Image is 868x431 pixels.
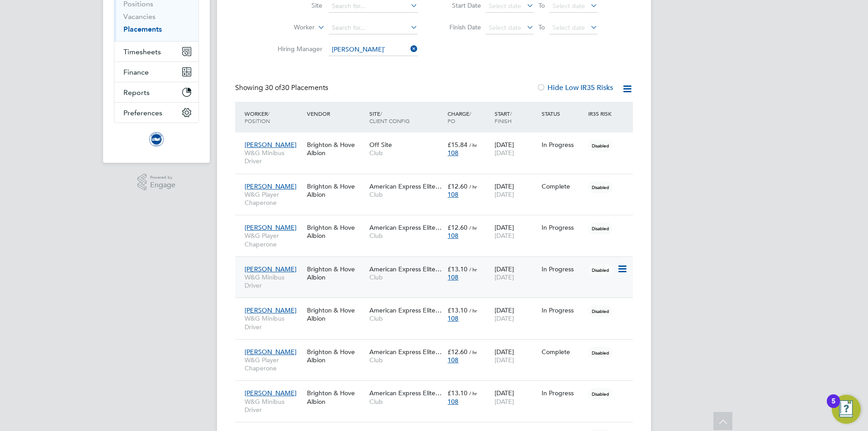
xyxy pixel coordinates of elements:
[114,132,199,147] a: Go to home page
[369,398,443,406] span: Club
[831,401,835,413] div: 5
[369,314,443,322] span: Club
[495,232,514,240] span: [DATE]
[245,398,302,414] span: W&G Minibus Driver
[832,395,861,424] button: Open Resource Center, 5 new notifications
[588,264,613,276] span: Disabled
[245,190,302,207] span: W&G Player Chaperone
[588,388,613,400] span: Disabled
[245,265,297,273] span: [PERSON_NAME]
[448,356,458,364] span: 108
[469,142,477,148] span: / hr
[369,149,443,157] span: Club
[114,103,198,123] button: Preferences
[265,83,281,92] span: 30 of
[242,218,633,226] a: [PERSON_NAME]W&G Player ChaperoneBrighton & Hove AlbionAmerican Express Elite…Club£12.60 / hr108[...
[536,21,547,33] span: To
[492,136,539,161] div: [DATE]
[245,141,297,149] span: [PERSON_NAME]
[305,260,367,286] div: Brighton & Hove Albion
[448,398,458,406] span: 108
[245,306,297,314] span: [PERSON_NAME]
[537,83,613,92] label: Hide Low IR35 Risks
[469,349,477,355] span: / hr
[495,273,514,281] span: [DATE]
[492,302,539,327] div: [DATE]
[492,343,539,369] div: [DATE]
[588,305,613,317] span: Disabled
[245,356,302,372] span: W&G Player Chaperone
[245,232,302,248] span: W&G Player Chaperone
[448,389,467,397] span: £13.10
[492,260,539,286] div: [DATE]
[586,105,617,122] div: IR35 Risk
[552,24,585,32] span: Select date
[495,314,514,322] span: [DATE]
[542,265,584,273] div: In Progress
[448,182,467,190] span: £12.60
[495,149,514,157] span: [DATE]
[489,24,521,32] span: Select date
[305,219,367,244] div: Brighton & Hove Albion
[245,182,297,190] span: [PERSON_NAME]
[448,265,467,273] span: £13.10
[469,390,477,397] span: / hr
[369,190,443,199] span: Club
[123,47,161,56] span: Timesheets
[245,223,297,232] span: [PERSON_NAME]
[242,105,305,129] div: Worker
[265,83,328,92] span: 30 Placements
[123,68,149,76] span: Finance
[495,398,514,406] span: [DATE]
[440,1,481,9] label: Start Date
[448,232,458,240] span: 108
[242,260,633,268] a: [PERSON_NAME]W&G Minibus DriverBrighton & Hove AlbionAmerican Express Elite…Club£13.10 / hr108[DA...
[448,348,467,356] span: £12.60
[588,347,613,359] span: Disabled
[369,306,442,314] span: American Express Elite…
[448,273,458,281] span: 108
[123,88,150,97] span: Reports
[329,22,418,34] input: Search for...
[235,83,330,93] div: Showing
[270,45,322,53] label: Hiring Manager
[369,182,442,190] span: American Express Elite…
[245,149,302,165] span: W&G Minibus Driver
[448,190,458,199] span: 108
[123,109,162,117] span: Preferences
[242,136,633,143] a: [PERSON_NAME]W&G Minibus DriverBrighton & Hove AlbionOff SiteClub£15.84 / hr108[DATE][DATE]In Pro...
[369,232,443,240] span: Club
[492,105,539,129] div: Start
[448,141,467,149] span: £15.84
[263,23,315,32] label: Worker
[114,62,198,82] button: Finance
[469,183,477,190] span: / hr
[245,273,302,289] span: W&G Minibus Driver
[495,110,512,124] span: / Finish
[492,219,539,244] div: [DATE]
[245,348,297,356] span: [PERSON_NAME]
[305,178,367,203] div: Brighton & Hove Albion
[305,105,367,122] div: Vendor
[492,178,539,203] div: [DATE]
[305,343,367,369] div: Brighton & Hove Albion
[448,314,458,322] span: 108
[542,182,584,190] div: Complete
[367,105,445,129] div: Site
[123,25,162,33] a: Placements
[542,306,584,314] div: In Progress
[448,149,458,157] span: 108
[305,302,367,327] div: Brighton & Hove Albion
[369,265,442,273] span: American Express Elite…
[495,190,514,199] span: [DATE]
[245,389,297,397] span: [PERSON_NAME]
[369,348,442,356] span: American Express Elite…
[588,181,613,193] span: Disabled
[114,42,198,62] button: Timesheets
[552,2,585,10] span: Select date
[270,1,322,9] label: Site
[369,223,442,232] span: American Express Elite…
[150,181,175,189] span: Engage
[492,384,539,410] div: [DATE]
[242,384,633,392] a: [PERSON_NAME]W&G Minibus DriverBrighton & Hove AlbionAmerican Express Elite…Club£13.10 / hr108[DA...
